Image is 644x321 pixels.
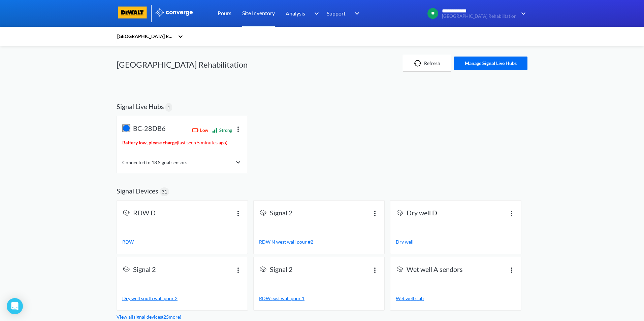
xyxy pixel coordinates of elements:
img: more.svg [371,209,379,217]
span: BC-28DB6 [133,124,166,134]
img: live-hub.svg [122,124,130,132]
img: more.svg [234,266,242,274]
span: Dry well D [407,209,437,218]
img: logo_ewhite.svg [154,8,193,17]
a: Wet well slab [396,295,516,302]
span: RDW N west wall pour #2 [259,239,313,245]
span: Dry well south wall pour 2 [122,295,178,301]
img: more.svg [234,209,242,217]
img: more.svg [371,266,379,274]
span: Signal 2 [133,265,156,275]
a: View all signal devices ( 25 more) [117,314,181,320]
img: Network connectivity strong [212,127,218,133]
img: chevron-right.svg [234,158,242,167]
img: logo-dewalt.svg [117,6,148,19]
span: Wet well slab [396,295,424,301]
h1: [GEOGRAPHIC_DATA] Rehabilitation [117,59,248,70]
span: 1 [167,104,170,111]
span: Low [200,127,208,134]
span: Analysis [286,9,305,17]
a: RDW N west wall pour #2 [259,238,379,246]
div: [GEOGRAPHIC_DATA] Rehabilitation [117,33,174,40]
img: more.svg [508,209,516,217]
div: Open Intercom Messenger [7,298,23,314]
img: signal-icon.svg [396,209,404,217]
span: Dry well [396,239,414,245]
img: signal-icon.svg [396,265,404,273]
a: Dry well [396,238,516,246]
img: more.svg [234,125,242,133]
span: RDW east wall pour 1 [259,295,304,301]
span: Wet well A sendors [407,265,463,275]
img: more.svg [508,266,516,274]
span: [GEOGRAPHIC_DATA] Rehabilitation [442,14,517,19]
img: downArrow.svg [310,9,321,17]
a: RDW east wall pour 1 [259,295,379,302]
img: signal-icon.svg [259,209,267,217]
span: ( last seen 5 minutes ago ) [122,140,227,145]
span: Signal 2 [270,265,293,275]
h2: Signal Devices [117,187,158,195]
a: Dry well south wall pour 2 [122,295,242,302]
span: RDW D [133,209,156,218]
span: RDW [122,239,134,245]
img: signal-icon.svg [122,209,130,217]
strong: Battery low, please charge [122,140,177,145]
img: signal-icon.svg [259,265,267,273]
img: downArrow.svg [350,9,361,17]
span: Signal 2 [270,209,293,218]
span: Connected to 18 Signal sensors [122,159,187,166]
span: 31 [162,188,167,195]
span: Support [327,9,346,17]
img: icon-refresh.svg [414,60,424,67]
img: signal-icon.svg [122,265,130,273]
span: Strong [219,127,232,134]
a: RDW [122,238,242,246]
button: Manage Signal Live Hubs [454,57,527,70]
button: Refresh [403,55,451,72]
img: Battery low [192,127,199,134]
h2: Signal Live Hubs [117,102,164,110]
img: downArrow.svg [517,9,527,17]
